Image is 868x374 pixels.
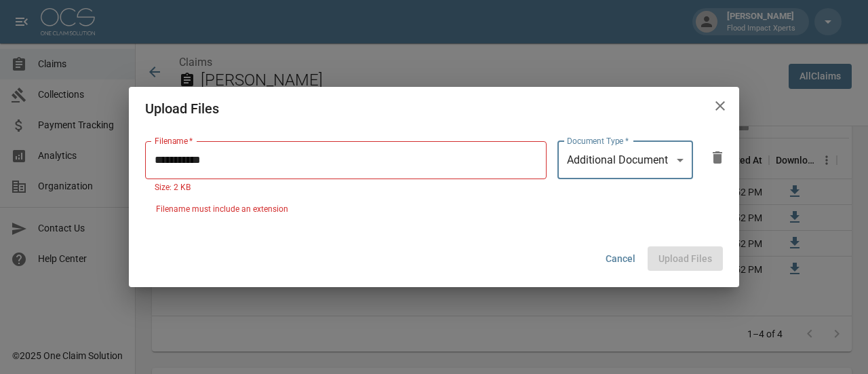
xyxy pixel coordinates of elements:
button: Cancel [599,246,642,272]
p: Size: 2 KB [155,181,537,195]
button: close [707,92,734,119]
button: delete [704,144,731,171]
h2: Upload Files [129,87,739,130]
span: Filename must include an extension [156,204,288,214]
label: Document Type [567,135,629,147]
label: Filename [155,135,193,147]
div: Additional Document [557,141,693,179]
